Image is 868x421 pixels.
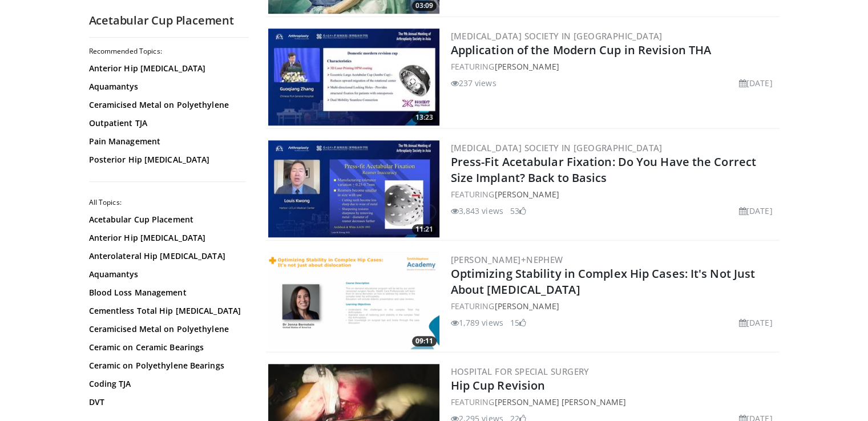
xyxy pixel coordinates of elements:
a: DVT [89,396,243,408]
a: Application of the Modern Cup in Revision THA [451,42,712,58]
a: [PERSON_NAME] [494,189,559,200]
li: [DATE] [739,77,773,89]
a: Aquamantys [89,81,243,92]
div: FEATURING [451,188,777,200]
span: 03:09 [412,1,437,11]
a: Blood Loss Management [89,287,243,298]
li: 15 [510,317,526,329]
div: FEATURING [451,396,777,408]
a: [MEDICAL_DATA] Society in [GEOGRAPHIC_DATA] [451,30,663,42]
a: Acetabular Cup Placement [89,214,243,225]
a: Cementless Total Hip [MEDICAL_DATA] [89,305,243,317]
a: Anterior Hip [MEDICAL_DATA] [89,63,243,74]
img: ce0b179d-eb0b-448c-997e-59f35d29d600.300x170_q85_crop-smart_upscale.jpg [268,140,439,237]
span: 13:23 [412,112,437,123]
li: 3,843 views [451,205,503,217]
a: [PERSON_NAME] [PERSON_NAME] [494,396,626,407]
a: Coding TJA [89,378,243,390]
div: FEATURING [451,60,777,72]
h2: All Topics: [89,198,246,207]
a: Press-Fit Acetabular Fixation: Do You Have the Correct Size Implant? Back to Basics [451,154,756,185]
li: 237 views [451,77,496,89]
a: Anterolateral Hip [MEDICAL_DATA] [89,250,243,262]
img: 2cca93f5-0e0f-48d9-bc69-7394755c39ca.png.300x170_q85_crop-smart_upscale.png [268,252,439,349]
div: FEATURING [451,300,777,312]
a: [PERSON_NAME] [494,301,559,311]
a: Posterior Hip [MEDICAL_DATA] [89,154,243,165]
img: 0293976e-62de-40f4-b010-daa8faad3317.300x170_q85_crop-smart_upscale.jpg [268,29,439,126]
a: [PERSON_NAME]+Nephew [451,254,563,265]
a: [PERSON_NAME] [494,61,559,72]
a: Pain Management [89,136,243,147]
a: 11:21 [268,140,439,237]
a: Ceramic on Ceramic Bearings [89,342,243,353]
h2: Recommended Topics: [89,47,246,56]
a: [MEDICAL_DATA] Society in [GEOGRAPHIC_DATA] [451,142,663,153]
span: 11:21 [412,224,437,234]
li: 1,789 views [451,317,503,329]
a: Anterior Hip [MEDICAL_DATA] [89,232,243,244]
a: Outpatient TJA [89,118,243,129]
li: 53 [510,205,526,217]
a: Ceramicised Metal on Polyethylene [89,99,243,111]
li: [DATE] [739,317,773,329]
a: 09:11 [268,252,439,349]
h2: Acetabular Cup Placement [89,13,249,28]
a: Ceramic on Polyethylene Bearings [89,360,243,371]
a: Ceramicised Metal on Polyethylene [89,323,243,335]
a: Optimizing Stability in Complex Hip Cases: It's Not Just About [MEDICAL_DATA] [451,266,756,297]
a: Hospital for Special Surgery [451,366,590,377]
a: Aquamantys [89,269,243,280]
span: 09:11 [412,336,437,346]
a: Hip Cup Revision [451,378,546,393]
li: [DATE] [739,205,773,217]
a: 13:23 [268,29,439,126]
